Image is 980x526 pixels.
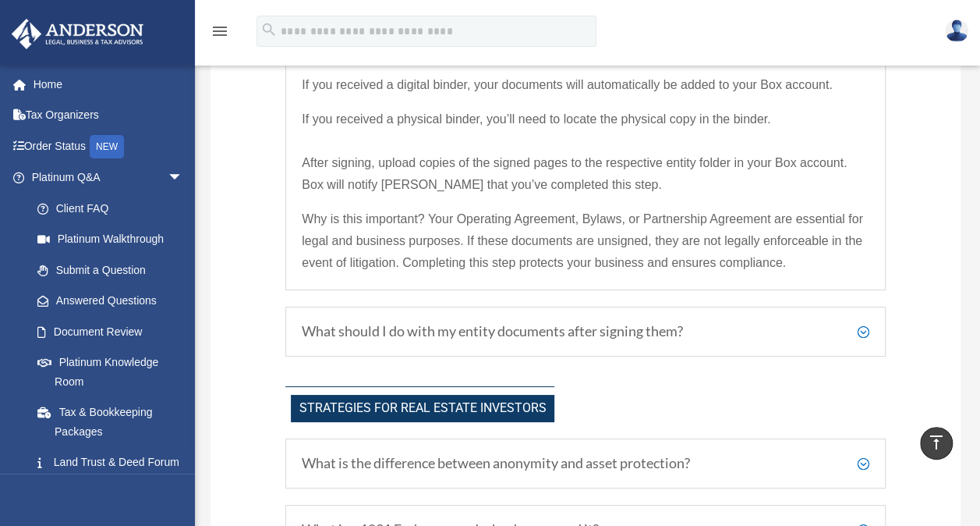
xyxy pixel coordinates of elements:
h5: What should I do with my entity documents after signing them? [302,323,869,340]
img: Anderson Advisors Platinum Portal [7,19,148,49]
span: If you received a digital binder, your documents will automatically be added to your Box account. [302,78,832,91]
a: Platinum Knowledge Room [22,347,207,397]
a: Home [11,69,207,100]
h5: What is the difference between anonymity and asset protection? [302,455,869,472]
span: Strategies for Real Estate Investors [291,395,554,422]
i: search [260,21,278,38]
a: vertical_align_top [920,427,953,460]
a: Client FAQ [22,193,199,224]
a: Submit a Question [22,254,207,286]
a: Tax Organizers [11,100,207,131]
span: arrow_drop_down [168,162,199,194]
a: Order StatusNEW [11,130,207,162]
a: menu [211,27,229,41]
a: Answered Questions [22,286,207,317]
a: Platinum Q&Aarrow_drop_down [11,162,207,194]
a: Land Trust & Deed Forum [22,447,207,478]
i: vertical_align_top [927,433,946,452]
span: If you received a physical binder, you’ll need to locate the physical copy in the binder. [302,112,770,126]
img: User Pic [945,20,968,42]
span: After signing, upload copies of the signed pages to the respective entity folder in your Box acco... [302,156,847,191]
a: Document Review [22,316,207,347]
i: menu [211,22,229,41]
div: NEW [90,135,124,158]
a: Platinum Walkthrough [22,224,207,255]
a: Tax & Bookkeeping Packages [22,397,207,447]
span: Why is this important? Your Operating Agreement, Bylaws, or Partnership Agreement are essential f... [302,212,862,269]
